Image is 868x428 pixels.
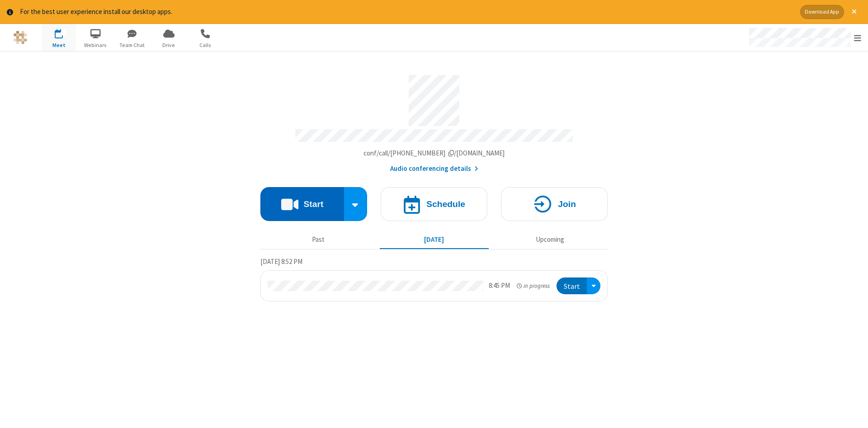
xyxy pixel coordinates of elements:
[260,257,302,266] span: [DATE] 8:52 PM
[363,148,505,159] button: Copy my meeting room linkCopy my meeting room link
[189,41,222,49] span: Calls
[303,200,323,208] h4: Start
[800,5,844,19] button: Download App
[61,29,67,36] div: 1
[260,187,344,221] button: Start
[264,231,373,249] button: Past
[557,277,587,294] button: Start
[741,24,868,51] div: Open menu
[390,164,478,174] button: Audio conferencing details
[381,187,487,221] button: Schedule
[495,231,604,249] button: Upcoming
[3,24,37,51] button: Logo
[517,282,550,290] em: in progress
[489,281,510,291] div: 8:45 PM
[115,41,149,49] span: Team Chat
[344,187,368,221] div: Start conference options
[587,277,600,294] div: Open menu
[363,149,505,157] span: Copy my meeting room link
[79,41,113,49] span: Webinars
[42,41,76,49] span: Meet
[260,68,608,174] section: Account details
[847,5,861,19] button: Close alert
[14,31,27,44] img: QA Selenium DO NOT DELETE OR CHANGE
[558,200,576,208] h4: Join
[426,200,465,208] h4: Schedule
[380,231,489,249] button: [DATE]
[20,7,793,17] div: For the best user experience install our desktop apps.
[501,187,608,221] button: Join
[152,41,186,49] span: Drive
[260,256,608,301] section: Today's Meetings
